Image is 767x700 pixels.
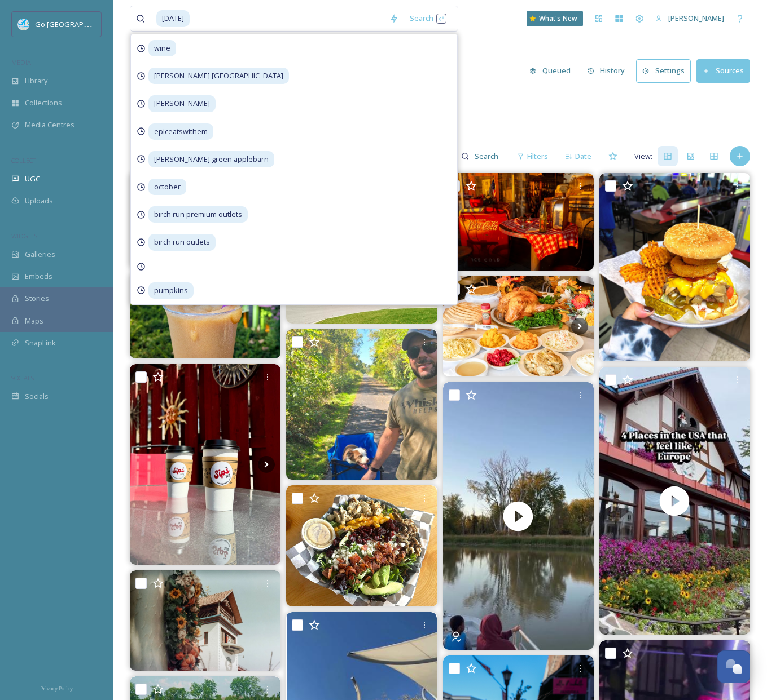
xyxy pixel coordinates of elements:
[524,60,576,82] button: Queued
[35,19,119,29] span: Go [GEOGRAPHIC_DATA]
[130,570,280,671] img: Canon A1 | Seattle Filmworks 200 #analogphotography #film #Frankenmuth #Michigan
[148,95,216,112] span: [PERSON_NAME]
[599,173,750,361] img: Burgers so big you’ll wonder if it counts as arm day 💪🏼 Work out at Barney’s, don’t forget the 22...
[148,282,194,299] span: pumpkins
[148,68,289,84] span: [PERSON_NAME] [GEOGRAPHIC_DATA]
[25,391,49,402] span: Socials
[443,276,594,376] img: ✨ Thanksgiving and Christmas are two of the most magical times of the year at Zehnder’s, and we’r...
[130,364,280,565] img: Happy National Coffee Day! Sending love to the awesome folks at sips_476 who keep us caffeinated ...
[636,59,691,82] button: Settings
[404,7,452,29] div: Search
[148,40,176,56] span: wine
[25,316,43,326] span: Maps
[25,119,74,130] span: Media Centres
[25,338,56,348] span: SnapLink
[527,151,548,162] span: Filters
[11,232,37,240] span: WIDGETS
[11,156,36,165] span: COLLECT
[25,249,55,260] span: Galleries
[286,329,437,480] img: 554705713_17976250934922409_5129828179755017343_n.jpg
[527,11,583,26] a: What's New
[443,382,594,650] img: thumbnail
[696,59,750,82] button: Sources
[148,206,248,223] span: birch run premium outlets
[40,681,73,694] a: Privacy Policy
[575,151,591,162] span: Date
[156,10,190,26] span: [DATE]
[25,174,40,184] span: UGC
[582,60,631,82] button: History
[650,7,730,29] a: [PERSON_NAME]
[40,685,73,692] span: Privacy Policy
[668,13,724,23] span: [PERSON_NAME]
[469,145,506,167] input: Search
[599,367,750,635] img: thumbnail
[18,19,29,30] img: GoGreatLogo_MISkies_RegionalTrails%20%281%29.png
[25,271,52,282] span: Embeds
[11,374,34,382] span: SOCIALS
[25,293,49,304] span: Stories
[130,274,280,358] img: The Cider Sipper is available now at both shops! For a limited time, try this smoothie-like froze...
[148,123,213,140] span: epiceatswithem
[582,60,637,82] a: History
[599,367,750,635] video: If you want to fill the void of Europe without leaving the US, here are a few great places to try...
[25,98,62,108] span: Collections
[25,196,53,206] span: Uploads
[524,60,582,82] a: Queued
[443,173,594,271] img: Antique mall window display on Water Street. #baycitymichigan #baycitymi #greatlakesbay #downtown...
[148,179,186,195] span: october
[717,650,750,683] button: Open Chat
[634,151,652,162] span: View:
[11,58,31,67] span: MEDIA
[148,151,274,167] span: [PERSON_NAME] green applebarn
[25,76,47,86] span: Library
[148,234,216,250] span: birch run outlets
[443,382,594,650] video: I know I can! Three young Eagles roosting for the night in the Shiawasee Flats. Pardon our interr...
[286,485,437,606] img: Happy Monday! Come enjoy one of our Fall specials before they're gone! October 1st is right aroun...
[636,59,696,82] a: Settings
[130,151,163,162] span: 8.5k posts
